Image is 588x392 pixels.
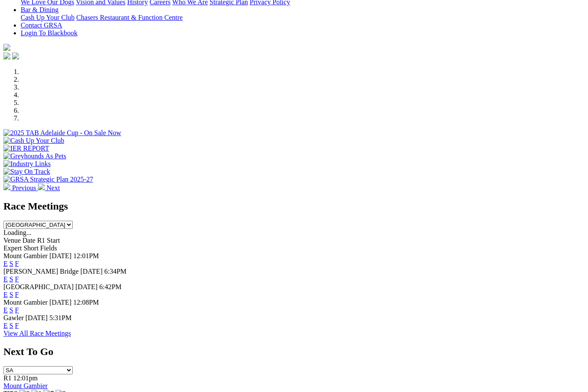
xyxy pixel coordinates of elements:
span: 6:42PM [99,283,122,290]
span: [DATE] [80,268,103,275]
a: E [3,291,8,298]
img: facebook.svg [3,52,10,59]
a: S [9,322,13,329]
img: Industry Links [3,160,51,168]
a: View All Race Meetings [3,330,71,337]
span: [PERSON_NAME] Bridge [3,268,79,275]
img: Greyhounds As Pets [3,152,66,160]
span: [DATE] [50,299,72,306]
span: Previous [12,184,36,191]
img: chevron-right-pager-white.svg [38,183,45,190]
a: Login To Blackbook [21,29,77,37]
h2: Next To Go [3,346,585,358]
a: F [15,322,19,329]
a: S [9,260,13,267]
span: [DATE] [25,314,48,321]
img: twitter.svg [12,52,19,59]
span: Mount Gambier [3,252,48,259]
a: Bar & Dining [21,6,59,13]
span: Venue [3,237,21,244]
a: F [15,291,19,298]
span: Gawler [3,314,24,321]
h2: Race Meetings [3,201,585,212]
img: IER REPORT [3,145,49,152]
img: chevron-left-pager-white.svg [3,183,10,190]
span: 12:01PM [73,252,99,259]
img: GRSA Strategic Plan 2025-27 [3,176,93,183]
span: 12:01pm [13,374,38,382]
a: S [9,291,13,298]
a: Contact GRSA [21,22,62,29]
a: S [9,306,13,314]
a: E [3,306,8,314]
a: F [15,260,19,267]
img: 2025 TAB Adelaide Cup - On Sale Now [3,129,121,137]
a: Mount Gambier [3,382,48,389]
span: Short [24,244,39,252]
img: logo-grsa-white.png [3,44,10,51]
span: Expert [3,244,22,252]
a: Chasers Restaurant & Function Centre [76,14,183,21]
span: 5:31PM [50,314,72,321]
span: R1 Start [37,237,60,244]
a: Previous [3,184,38,191]
a: Next [38,184,60,191]
a: Cash Up Your Club [21,14,74,21]
span: [DATE] [75,283,98,290]
a: F [15,306,19,314]
a: E [3,322,8,329]
span: 6:34PM [104,268,127,275]
span: Date [22,237,35,244]
a: F [15,275,19,283]
a: S [9,275,13,283]
div: Bar & Dining [21,14,585,22]
span: Next [46,184,60,191]
a: E [3,260,8,267]
span: [DATE] [50,252,72,259]
span: 12:08PM [73,299,99,306]
span: Fields [40,244,57,252]
span: [GEOGRAPHIC_DATA] [3,283,74,290]
span: Loading... [3,229,31,236]
span: Mount Gambier [3,299,48,306]
img: Cash Up Your Club [3,137,64,145]
a: E [3,275,8,283]
span: R1 [3,374,12,382]
img: Stay On Track [3,168,50,176]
